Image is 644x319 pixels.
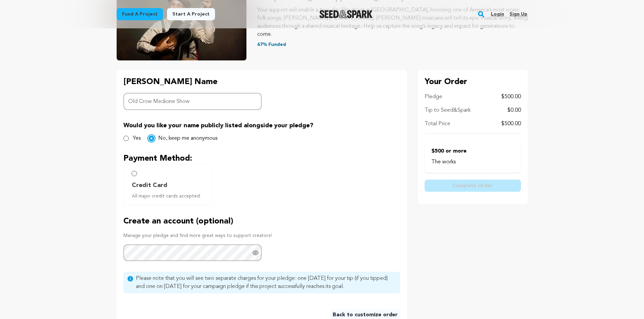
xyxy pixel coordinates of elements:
[319,10,373,18] img: Seed&Spark Logo Dark Mode
[167,8,215,20] a: Start a project
[507,106,521,114] p: $0.00
[132,181,167,190] span: Credit Card
[431,147,514,155] p: $500 or more
[132,193,206,200] span: All major credit cards accepted.
[509,9,527,20] a: Sign up
[158,134,217,142] label: No, keep me anonymous
[123,232,400,239] p: Manage your pledge and find more great ways to support creators!
[123,77,262,87] p: [PERSON_NAME] Name
[501,120,521,128] p: $500.00
[123,153,400,164] p: Payment Method:
[252,249,259,256] a: Show password as plain text. Warning: this will display your password on the screen.
[425,93,442,101] p: Pledge
[501,93,521,101] p: $500.00
[453,182,493,189] span: Complete Order
[257,41,528,48] p: 67% Funded
[431,158,514,166] p: The works
[136,274,396,291] span: Please note that you will see two separate charges for your pledge: one [DATE] for your tip (if y...
[319,10,373,18] a: Seed&Spark Homepage
[425,106,471,114] p: Tip to Seed&Spark
[117,8,163,20] a: Fund a project
[425,180,521,192] button: Complete Order
[123,216,400,227] p: Create an account (optional)
[123,121,400,130] p: Would you like your name publicly listed alongside your pledge?
[425,77,521,87] p: Your Order
[491,9,504,20] a: Login
[123,93,262,110] input: Backer Name
[133,134,141,142] label: Yes
[425,120,450,128] p: Total Price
